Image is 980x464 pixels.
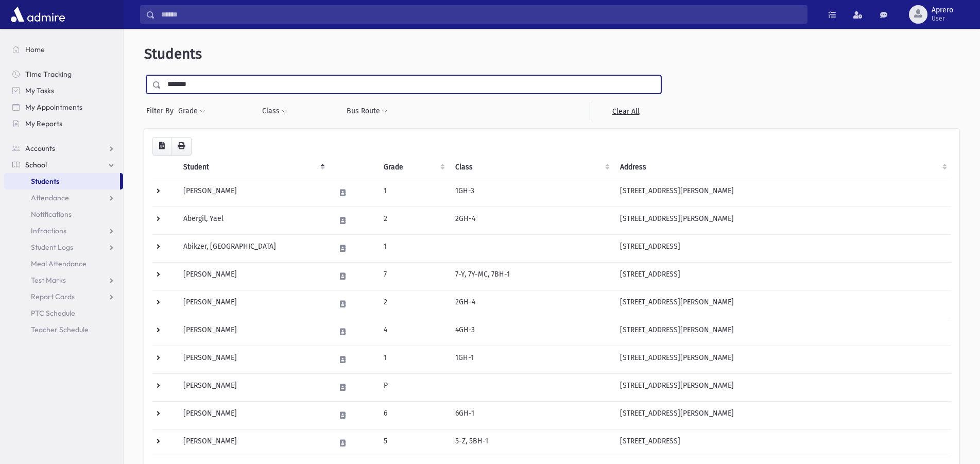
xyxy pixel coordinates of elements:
td: 2GH-4 [449,290,614,318]
td: 1 [377,346,449,373]
span: Accounts [25,144,55,153]
span: Infractions [31,226,66,235]
a: My Appointments [4,99,123,115]
a: Test Marks [4,272,123,288]
td: [PERSON_NAME] [177,373,329,401]
td: [PERSON_NAME] [177,179,329,207]
span: User [932,14,953,23]
a: My Reports [4,115,123,132]
span: Report Cards [31,292,75,301]
input: Search [155,5,807,24]
span: My Reports [25,119,62,128]
span: My Tasks [25,86,54,95]
a: Infractions [4,222,123,239]
a: Meal Attendance [4,255,123,272]
a: Accounts [4,140,123,157]
td: P [377,373,449,401]
button: CSV [152,137,171,156]
span: My Appointments [25,102,82,112]
span: Meal Attendance [31,259,87,268]
button: Class [262,102,287,121]
span: Test Marks [31,276,66,285]
th: Address: activate to sort column ascending [614,156,951,179]
td: [STREET_ADDRESS] [614,262,951,290]
span: Teacher Schedule [31,325,89,334]
a: PTC Schedule [4,305,123,321]
td: Abergil, Yael [177,207,329,234]
span: Student Logs [31,243,73,252]
td: [PERSON_NAME] [177,401,329,429]
td: 4 [377,318,449,346]
td: [STREET_ADDRESS][PERSON_NAME] [614,318,951,346]
span: Notifications [31,210,72,219]
td: [STREET_ADDRESS][PERSON_NAME] [614,401,951,429]
td: [PERSON_NAME] [177,262,329,290]
td: 2 [377,290,449,318]
th: Student: activate to sort column descending [177,156,329,179]
span: Time Tracking [25,70,72,79]
td: 4GH-3 [449,318,614,346]
span: PTC Schedule [31,308,75,318]
a: My Tasks [4,82,123,99]
a: Student Logs [4,239,123,255]
a: Attendance [4,190,123,206]
a: Students [4,173,120,190]
td: 1GH-1 [449,346,614,373]
a: Clear All [590,102,661,121]
td: 7-Y, 7Y-MC, 7BH-1 [449,262,614,290]
td: [STREET_ADDRESS] [614,234,951,262]
a: Report Cards [4,288,123,305]
td: [PERSON_NAME] [177,346,329,373]
td: 6GH-1 [449,401,614,429]
a: School [4,157,123,173]
td: 1GH-3 [449,179,614,207]
td: 2GH-4 [449,207,614,234]
img: AdmirePro [8,4,67,25]
span: Home [25,45,45,54]
td: [PERSON_NAME] [177,290,329,318]
td: 1 [377,234,449,262]
button: Bus Route [346,102,388,121]
td: 6 [377,401,449,429]
a: Home [4,41,123,58]
td: 5-Z, 5BH-1 [449,429,614,457]
td: 1 [377,179,449,207]
a: Time Tracking [4,66,123,82]
td: 2 [377,207,449,234]
td: 7 [377,262,449,290]
td: [STREET_ADDRESS][PERSON_NAME] [614,290,951,318]
button: Print [171,137,192,156]
td: [PERSON_NAME] [177,318,329,346]
td: [STREET_ADDRESS][PERSON_NAME] [614,346,951,373]
span: Filter By [146,106,178,116]
a: Notifications [4,206,123,222]
td: [STREET_ADDRESS][PERSON_NAME] [614,179,951,207]
td: Abikzer, [GEOGRAPHIC_DATA] [177,234,329,262]
button: Grade [178,102,205,121]
td: 5 [377,429,449,457]
td: [STREET_ADDRESS] [614,429,951,457]
span: Students [31,177,59,186]
span: Attendance [31,193,69,202]
th: Grade: activate to sort column ascending [377,156,449,179]
span: School [25,160,47,169]
span: Aprero [932,6,953,14]
td: [PERSON_NAME] [177,429,329,457]
td: [STREET_ADDRESS][PERSON_NAME] [614,373,951,401]
td: [STREET_ADDRESS][PERSON_NAME] [614,207,951,234]
th: Class: activate to sort column ascending [449,156,614,179]
a: Teacher Schedule [4,321,123,338]
span: Students [144,45,202,62]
